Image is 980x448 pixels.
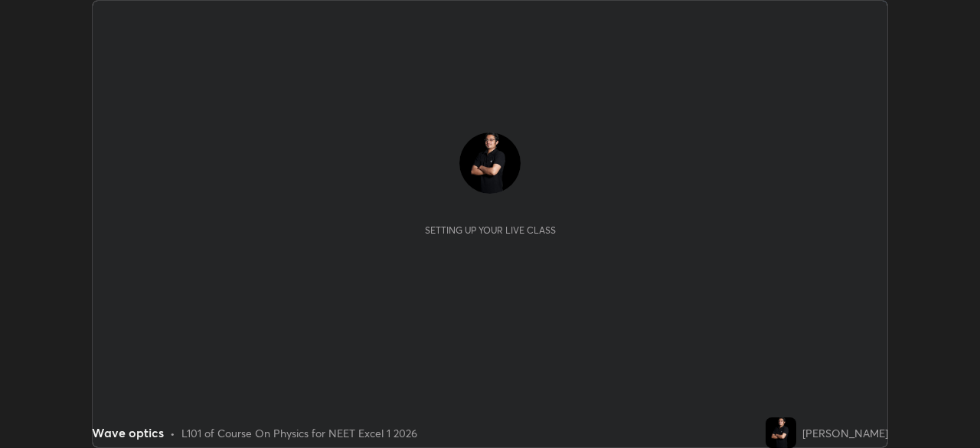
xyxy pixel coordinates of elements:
img: 40cbeb4c3a5c4ff3bcc3c6587ae1c9d7.jpg [766,417,796,448]
div: [PERSON_NAME] [802,425,888,441]
div: Wave optics [92,423,164,442]
div: • [170,425,175,441]
div: Setting up your live class [425,224,556,236]
img: 40cbeb4c3a5c4ff3bcc3c6587ae1c9d7.jpg [459,132,521,194]
div: L101 of Course On Physics for NEET Excel 1 2026 [181,425,417,441]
